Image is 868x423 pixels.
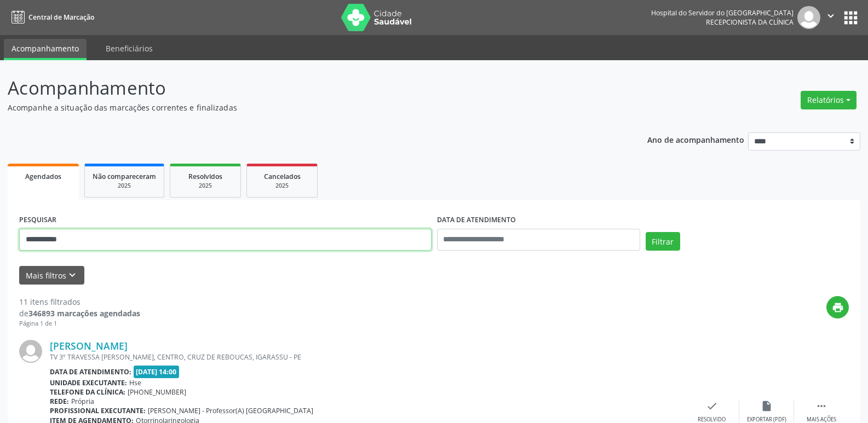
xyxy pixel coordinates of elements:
[651,8,794,18] div: Hospital do Servidor do [GEOGRAPHIC_DATA]
[646,232,680,251] button: Filtrar
[647,132,744,146] p: Ano de acompanhamento
[28,13,94,22] span: Central de Marcação
[178,182,233,190] div: 2025
[93,172,156,181] span: Não compareceram
[28,308,140,318] strong: 346893 marcações agendadas
[66,269,78,281] i: keyboard_arrow_down
[50,406,146,415] b: Profissional executante:
[797,6,820,29] img: img
[19,319,140,328] div: Página 1 de 1
[815,400,827,412] i: 
[8,8,94,26] a: Central de Marcação
[134,366,180,378] span: [DATE] 14:00
[264,172,301,181] span: Cancelados
[255,182,309,190] div: 2025
[50,352,685,362] div: TV 3º TRAVESSA [PERSON_NAME], CENTRO, CRUZ DE REBOUCAS, IGARASSU - PE
[71,397,94,406] span: Própria
[19,266,84,285] button: Mais filtroskeyboard_arrow_down
[50,367,131,376] b: Data de atendimento:
[19,212,56,229] label: PESQUISAR
[98,39,160,58] a: Beneficiários
[50,340,128,352] a: [PERSON_NAME]
[19,296,140,308] div: 11 itens filtrados
[832,302,844,314] i: print
[706,18,794,27] span: Recepcionista da clínica
[761,400,773,412] i: insert_drive_file
[8,102,605,113] p: Acompanhe a situação das marcações correntes e finalizadas
[801,91,856,109] button: Relatórios
[841,8,860,27] button: apps
[706,400,718,412] i: check
[188,172,222,181] span: Resolvidos
[25,172,61,181] span: Agendados
[820,6,841,29] button: 
[437,212,516,229] label: DATA DE ATENDIMENTO
[19,308,140,319] div: de
[148,406,313,415] span: [PERSON_NAME] - Professor(A) [GEOGRAPHIC_DATA]
[19,340,42,363] img: img
[8,74,605,102] p: Acompanhamento
[50,378,127,387] b: Unidade executante:
[826,296,849,318] button: print
[50,397,69,406] b: Rede:
[93,182,156,190] div: 2025
[128,387,186,397] span: [PHONE_NUMBER]
[50,387,125,397] b: Telefone da clínica:
[825,10,837,22] i: 
[129,378,141,387] span: Hse
[4,39,87,60] a: Acompanhamento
